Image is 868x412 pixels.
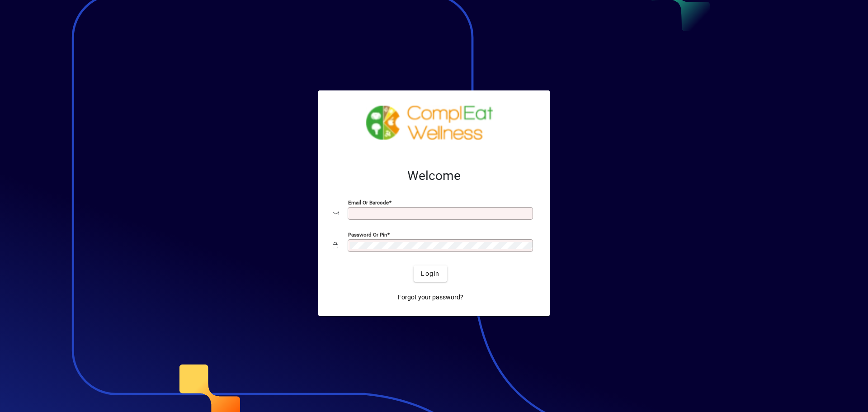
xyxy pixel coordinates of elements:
[398,293,463,302] span: Forgot your password?
[394,289,467,305] a: Forgot your password?
[333,168,535,184] h2: Welcome
[348,232,387,238] mat-label: Password or Pin
[348,199,389,206] mat-label: Email or Barcode
[421,269,439,279] span: Login
[414,265,447,282] button: Login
